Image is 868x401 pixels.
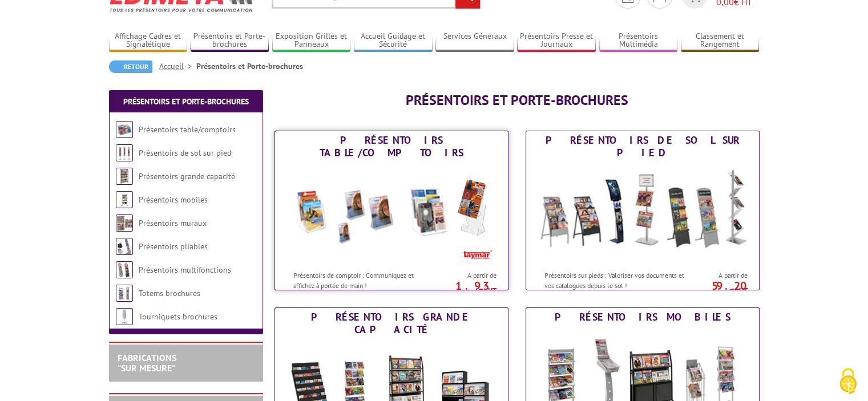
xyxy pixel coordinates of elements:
[526,131,760,290] a: Présentoirs de sol sur pied Présentoirs de sol sur pied Présentoirs sur pieds : Valoriser vos doc...
[116,285,133,302] img: Totems brochures
[738,286,747,295] sup: HT
[529,311,756,323] div: Présentoirs mobiles
[109,60,152,73] a: Retour
[274,131,508,290] a: Présentoirs table/comptoirs Présentoirs table/comptoirs Présentoirs de comptoir : Communiquez et ...
[487,286,496,295] sup: HT
[116,261,133,278] img: Présentoirs multifonctions
[544,270,686,290] p: Présentoirs sur pieds : Valoriser vos documents et vos catalogues depuis le sol !
[139,124,236,135] a: Présentoirs table/comptoirs
[196,60,303,72] li: Présentoirs et Porte-brochures
[116,121,133,138] img: Présentoirs table/comptoirs
[109,31,188,50] a: Affichage Cadres et Signalétique
[116,144,133,161] img: Présentoirs de sol sur pied
[116,168,133,185] img: Présentoirs grande capacité
[139,195,208,205] a: Présentoirs mobiles
[116,308,133,325] img: Tourniquets brochures
[683,282,747,296] p: 59.20 €
[681,31,760,50] a: Classement et Rangement
[139,265,231,275] a: Présentoirs multifonctions
[191,31,269,50] a: Présentoirs et Porte-brochures
[537,162,748,265] img: Présentoirs de sol sur pied
[435,31,514,50] a: Services Généraux
[689,271,747,280] span: A partir de
[139,171,235,181] a: Présentoirs grande capacité
[278,134,505,159] div: Présentoirs table/comptoirs
[116,191,133,208] img: Présentoirs mobiles
[286,162,497,265] img: Présentoirs table/comptoirs
[139,288,200,298] a: Totems brochures
[529,134,756,159] div: Présentoirs de sol sur pied
[139,218,207,228] a: Présentoirs muraux
[517,31,596,50] a: Présentoirs Presse et Journaux
[834,367,862,395] img: Cookies (fenêtre modale)
[272,31,351,50] a: Exposition Grilles et Panneaux
[159,61,196,71] a: Accueil
[139,148,231,158] a: Présentoirs de sol sur pied
[139,311,217,322] a: Tourniquets brochures
[139,241,208,252] a: Présentoirs pliables
[116,238,133,255] img: Présentoirs pliables
[118,352,176,374] a: FABRICATIONS"Sur Mesure"
[354,31,433,50] a: Accueil Guidage et Sécurité
[438,271,496,280] span: A partir de
[116,214,133,232] img: Présentoirs muraux
[599,31,678,50] a: Présentoirs Multimédia
[432,282,496,296] p: 1.93 €
[293,270,435,290] p: Présentoirs de comptoir : Communiquez et affichez à portée de main !
[278,311,505,336] div: Présentoirs grande capacité
[828,362,868,401] button: Cookies (fenêtre modale)
[123,96,249,107] a: Présentoirs et Porte-brochures
[274,93,760,108] h1: Présentoirs et Porte-brochures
